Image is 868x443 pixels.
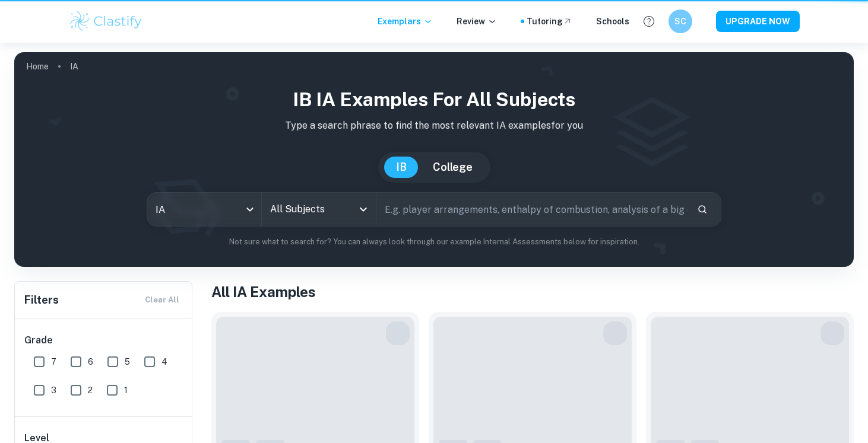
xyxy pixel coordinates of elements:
[24,85,844,114] h1: IB IA examples for all subjects
[147,193,261,226] div: IA
[24,292,59,308] h6: Filters
[88,355,93,368] span: 6
[24,333,183,348] h6: Grade
[125,355,130,368] span: 5
[376,193,687,226] input: E.g. player arrangements, enthalpy of combustion, analysis of a big city...
[527,15,572,28] a: Tutoring
[14,52,854,267] img: profile cover
[669,9,692,33] button: SC
[384,157,419,178] button: IB
[421,157,484,178] button: College
[355,201,372,218] button: Open
[378,15,433,28] p: Exemplars
[68,9,144,33] img: Clastify logo
[88,384,93,397] span: 2
[639,11,659,31] button: Help and Feedback
[457,15,497,28] p: Review
[716,11,800,32] button: UPGRADE NOW
[692,199,712,219] button: Search
[674,15,688,28] h6: SC
[24,119,844,133] p: Type a search phrase to find the most relevant IA examples for you
[211,281,854,302] h1: All IA Examples
[51,384,56,397] span: 3
[24,236,844,248] p: Not sure what to search for? You can always look through our example Internal Assessments below f...
[124,384,128,397] span: 1
[51,355,56,368] span: 7
[596,15,629,28] a: Schools
[26,58,49,75] a: Home
[161,355,167,368] span: 4
[70,60,78,73] p: IA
